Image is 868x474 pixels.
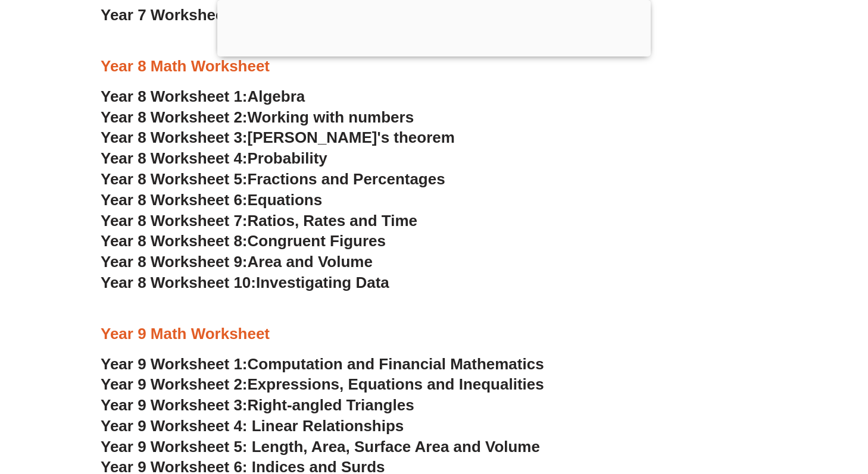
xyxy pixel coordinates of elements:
[101,355,544,373] a: Year 9 Worksheet 1:Computation and Financial Mathematics
[101,108,414,126] a: Year 8 Worksheet 2:Working with numbers
[248,108,414,126] span: Working with numbers
[101,56,767,77] h3: Year 8 Math Worksheet
[248,149,327,167] span: Probability
[101,417,404,435] a: Year 9 Worksheet 4: Linear Relationships
[101,149,248,167] span: Year 8 Worksheet 4:
[101,232,386,250] a: Year 8 Worksheet 8:Congruent Figures
[101,128,455,146] a: Year 8 Worksheet 3:[PERSON_NAME]'s theorem
[101,149,327,167] a: Year 8 Worksheet 4:Probability
[101,191,322,209] a: Year 8 Worksheet 6:Equations
[101,355,248,373] span: Year 9 Worksheet 1:
[101,232,248,250] span: Year 8 Worksheet 8:
[101,6,442,24] a: Year 7 Worksheet 10:Real-life Problem Solving
[101,438,540,456] a: Year 9 Worksheet 5: Length, Area, Surface Area and Volume
[101,253,373,271] a: Year 8 Worksheet 9:Area and Volume
[248,212,417,230] span: Ratios, Rates and Time
[101,396,414,414] a: Year 9 Worksheet 3:Right-angled Triangles
[101,87,305,105] a: Year 8 Worksheet 1:Algebra
[101,108,248,126] span: Year 8 Worksheet 2:
[248,128,455,146] span: [PERSON_NAME]'s theorem
[101,324,767,344] h3: Year 9 Math Worksheet
[101,212,248,230] span: Year 8 Worksheet 7:
[248,170,445,188] span: Fractions and Percentages
[101,87,248,105] span: Year 8 Worksheet 1:
[248,87,305,105] span: Algebra
[248,396,414,414] span: Right-angled Triangles
[101,191,248,209] span: Year 8 Worksheet 6:
[101,375,544,393] a: Year 9 Worksheet 2:Expressions, Equations and Inequalities
[248,232,386,250] span: Congruent Figures
[101,170,445,188] a: Year 8 Worksheet 5:Fractions and Percentages
[101,274,389,291] a: Year 8 Worksheet 10:Investigating Data
[101,6,256,24] span: Year 7 Worksheet 10:
[101,375,248,393] span: Year 9 Worksheet 2:
[248,253,373,271] span: Area and Volume
[101,212,417,230] a: Year 8 Worksheet 7:Ratios, Rates and Time
[101,170,248,188] span: Year 8 Worksheet 5:
[248,355,544,373] span: Computation and Financial Mathematics
[101,253,248,271] span: Year 8 Worksheet 9:
[248,375,544,393] span: Expressions, Equations and Inequalities
[101,128,248,146] span: Year 8 Worksheet 3:
[248,191,323,209] span: Equations
[101,274,256,291] span: Year 8 Worksheet 10:
[256,274,389,291] span: Investigating Data
[664,340,868,474] iframe: Chat Widget
[101,396,248,414] span: Year 9 Worksheet 3:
